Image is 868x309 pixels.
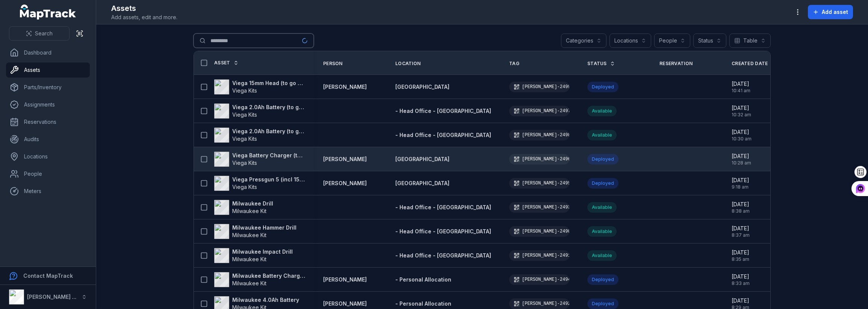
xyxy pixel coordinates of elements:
span: Viega Kits [232,87,257,94]
a: Reservations [6,114,90,129]
a: Viega 2.0Ah Battery (to go with pressgun #2495)Viega Kits [214,104,305,119]
div: Deployed [587,154,618,164]
div: Available [587,226,617,237]
span: Viega Kits [232,111,257,118]
span: [DATE] [732,177,749,184]
span: [DATE] [732,225,750,232]
button: Table [729,33,771,48]
span: Reservation [659,61,693,67]
span: [DATE] [732,128,752,136]
div: [PERSON_NAME]-2497 [509,106,569,116]
span: - Personal Allocation [395,276,451,283]
div: [PERSON_NAME]-2490 [509,226,569,237]
span: - Head Office - [GEOGRAPHIC_DATA] [395,132,491,138]
span: Viega Kits [232,184,257,190]
span: Tag [509,61,519,67]
div: [PERSON_NAME]-2492 [509,298,569,309]
a: - Head Office - [GEOGRAPHIC_DATA] [395,107,491,115]
a: [GEOGRAPHIC_DATA] [395,180,449,187]
strong: [PERSON_NAME] [323,180,367,187]
div: Available [587,202,617,213]
strong: Viega Pressgun 5 (incl 15-32mm Heads) [232,176,305,183]
span: Person [323,61,343,67]
a: Viega Pressgun 5 (incl 15-32mm Heads)Viega Kits [214,176,305,191]
a: [PERSON_NAME] [323,300,367,307]
a: Parts/Inventory [6,80,90,95]
time: 3/26/2025, 10:32:45 AM [732,104,751,118]
a: - Personal Allocation [395,300,451,307]
strong: Viega 2.0Ah Battery (to go with pressgun #2495) [232,128,305,135]
button: Search [9,26,70,41]
span: Milwaukee Kit [232,280,266,286]
span: [DATE] [732,201,750,208]
a: Locations [6,149,90,164]
a: Asset [214,60,239,66]
a: - Personal Allocation [395,276,451,283]
span: Status [587,61,607,67]
strong: [PERSON_NAME] [323,155,367,163]
time: 3/26/2025, 10:41:22 AM [732,80,750,94]
span: [GEOGRAPHIC_DATA] [395,180,449,186]
a: Assignments [6,97,90,112]
span: [DATE] [732,297,749,304]
strong: Viega 15mm Head (to go with pressgun #2495) [232,79,305,87]
strong: Milwaukee Hammer Drill [232,224,296,231]
span: Asset [214,60,230,66]
span: 8:35 am [732,256,749,262]
span: 9:18 am [732,184,749,190]
span: Add asset [822,8,848,16]
a: Meters [6,184,90,199]
div: [PERSON_NAME]-2494 [509,274,569,285]
div: [PERSON_NAME]-2495 [509,178,569,189]
span: Viega Kits [232,160,257,166]
div: [PERSON_NAME]-2499 [509,82,569,92]
span: 8:33 am [732,280,750,286]
h2: Assets [111,3,177,14]
a: People [6,166,90,181]
strong: Viega Battery Charger (to go with pressgun #2495) [232,152,305,159]
strong: Milwaukee 4.0Ah Battery [232,296,299,304]
time: 3/26/2025, 10:30:25 AM [732,128,752,142]
time: 3/26/2025, 9:18:52 AM [732,177,749,190]
div: [PERSON_NAME]-2496 [509,154,569,164]
a: [PERSON_NAME] [323,276,367,283]
div: [PERSON_NAME]-2498 [509,130,569,140]
div: Available [587,250,617,261]
a: - Head Office - [GEOGRAPHIC_DATA] [395,228,491,235]
div: [PERSON_NAME]-2491 [509,250,569,261]
span: Viega Kits [232,135,257,142]
span: [DATE] [732,80,750,88]
a: [PERSON_NAME] [323,83,367,91]
strong: Milwaukee Battery Charger [232,272,305,280]
span: Location [395,61,420,67]
a: Dashboard [6,45,90,60]
span: [GEOGRAPHIC_DATA] [395,156,449,162]
span: - Head Office - [GEOGRAPHIC_DATA] [395,204,491,210]
a: - Head Office - [GEOGRAPHIC_DATA] [395,252,491,259]
span: 10:28 am [732,160,751,166]
time: 3/26/2025, 8:38:21 AM [732,201,750,214]
a: [GEOGRAPHIC_DATA] [395,83,449,91]
a: Assets [6,62,90,78]
strong: [PERSON_NAME] Air [27,294,79,300]
strong: Viega 2.0Ah Battery (to go with pressgun #2495) [232,104,305,111]
a: Milwaukee Impact DrillMilwaukee Kit [214,248,293,263]
time: 3/26/2025, 10:28:08 AM [732,152,751,166]
span: [DATE] [732,104,751,112]
span: [DATE] [732,249,749,256]
span: Milwaukee Kit [232,256,266,262]
button: Status [693,33,726,48]
a: Audits [6,132,90,147]
div: Available [587,106,617,116]
div: Deployed [587,274,618,285]
a: [GEOGRAPHIC_DATA] [395,155,449,163]
span: [DATE] [732,273,750,280]
div: Deployed [587,298,618,309]
time: 3/26/2025, 8:37:00 AM [732,225,750,238]
span: 10:41 am [732,88,750,94]
a: Created Date [732,61,776,67]
a: Viega 15mm Head (to go with pressgun #2495)Viega Kits [214,79,305,94]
